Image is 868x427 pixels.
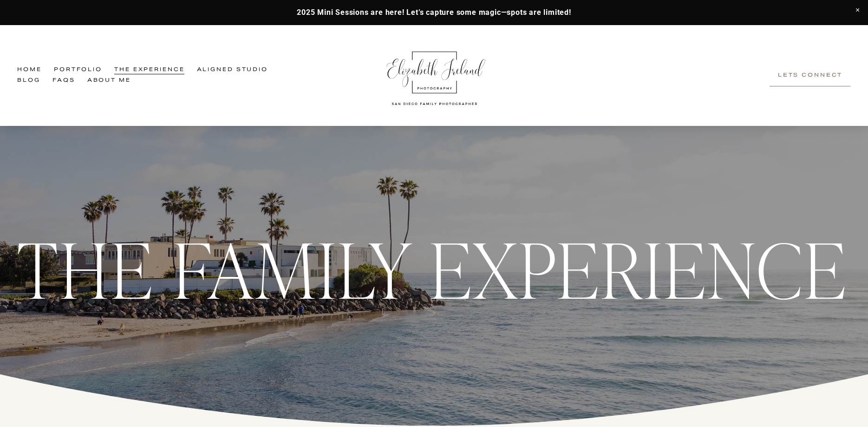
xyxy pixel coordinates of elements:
a: FAQs [52,76,75,86]
h3: The Family Experience [17,230,848,305]
a: About Me [87,76,131,86]
a: Lets Connect [770,65,850,86]
a: folder dropdown [114,65,184,76]
a: Portfolio [54,65,102,76]
a: Blog [17,76,40,86]
a: Home [17,65,42,76]
span: The Experience [114,66,184,75]
a: Aligned Studio [197,65,268,76]
img: Elizabeth Ireland Photography San Diego Family Photographer [381,43,488,109]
